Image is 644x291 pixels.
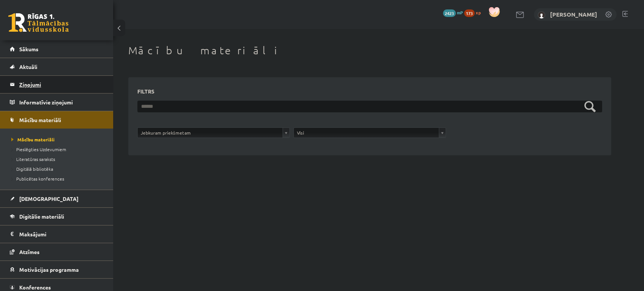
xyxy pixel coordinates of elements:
[11,165,106,172] a: Digitālā bibliotēka
[11,146,106,153] a: Pieslēgties Uzdevumiem
[297,128,436,138] span: Visi
[19,63,37,70] span: Aktuāli
[11,156,55,162] span: Literatūras saraksts
[464,9,475,17] span: 173
[11,136,106,143] a: Mācību materiāli
[137,86,593,96] h3: Filtrs
[10,58,104,75] a: Aktuāli
[19,195,78,202] span: [DEMOGRAPHIC_DATA]
[10,261,104,278] a: Motivācijas programma
[19,248,40,255] span: Atzīmes
[11,146,66,152] span: Pieslēgties Uzdevumiem
[19,116,61,123] span: Mācību materiāli
[11,166,53,172] span: Digitālā bibliotēka
[550,11,597,18] a: [PERSON_NAME]
[10,40,104,58] a: Sākums
[538,11,545,19] img: Jekaterina Zeļeņina
[141,128,280,138] span: Jebkuram priekšmetam
[10,111,104,129] a: Mācību materiāli
[443,9,456,17] span: 2423
[19,266,79,273] span: Motivācijas programma
[19,213,64,220] span: Digitālie materiāli
[10,76,104,93] a: Ziņojumi
[11,176,64,182] span: Publicētas konferences
[443,9,463,15] a: 2423 mP
[10,93,104,111] a: Informatīvie ziņojumi
[11,136,55,142] span: Mācību materiāli
[457,9,463,15] span: mP
[11,156,106,162] a: Literatūras saraksts
[8,13,69,32] a: Rīgas 1. Tālmācības vidusskola
[19,93,104,111] legend: Informatīvie ziņojumi
[19,284,51,291] span: Konferences
[464,9,484,15] a: 173 xp
[128,44,611,57] h1: Mācību materiāli
[19,225,104,243] legend: Maksājumi
[19,46,38,52] span: Sākums
[476,9,481,15] span: xp
[11,175,106,182] a: Publicētas konferences
[19,76,104,93] legend: Ziņojumi
[10,208,104,225] a: Digitālie materiāli
[10,190,104,207] a: [DEMOGRAPHIC_DATA]
[10,243,104,260] a: Atzīmes
[10,225,104,243] a: Maksājumi
[294,128,446,138] a: Visi
[138,128,289,138] a: Jebkuram priekšmetam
